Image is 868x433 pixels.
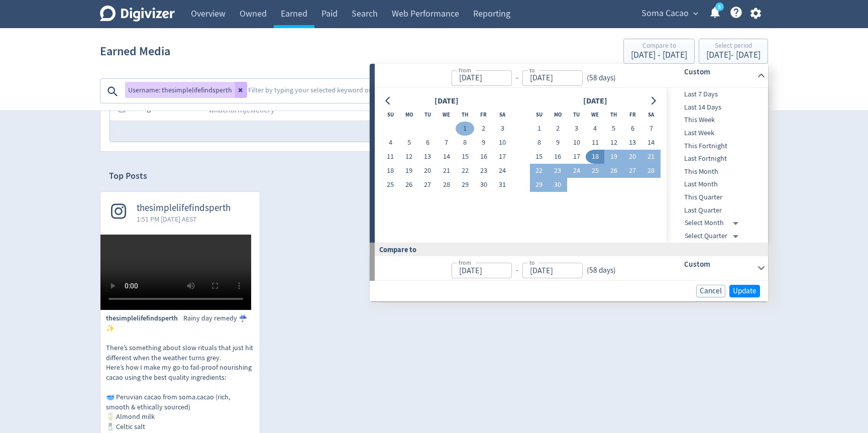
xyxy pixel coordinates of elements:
[512,265,522,276] div: -
[375,88,768,243] div: from-to(58 days)Custom
[667,114,766,127] div: This Week
[623,164,641,178] button: 27
[493,178,512,192] button: 31
[109,170,147,182] h2: Top Posts
[493,150,512,164] button: 17
[128,86,232,93] span: Username: thesimplelifefindsperth
[474,178,493,192] button: 30
[733,287,756,295] span: Update
[685,230,742,243] div: Select Quarter
[493,107,512,122] th: Saturday
[549,136,567,150] button: 9
[493,136,512,150] button: 10
[431,94,462,108] div: [DATE]
[631,51,687,60] div: [DATE] - [DATE]
[400,178,418,192] button: 26
[667,127,766,140] div: Last Week
[718,4,721,11] text: 5
[642,164,661,178] button: 28
[646,94,661,108] button: Go to next month
[706,42,761,51] div: Select period
[137,214,231,224] span: 1:51 PM [DATE] AEST
[667,179,766,190] span: Last Month
[530,136,549,150] button: 8
[580,94,610,108] div: [DATE]
[381,164,400,178] button: 18
[667,140,766,153] div: This Fortnight
[583,265,616,276] div: ( 58 days )
[437,164,456,178] button: 21
[456,107,474,122] th: Thursday
[700,287,722,295] span: Cancel
[437,107,456,122] th: Wednesday
[375,256,768,280] div: from-to(58 days)Custom
[684,258,753,270] h6: Custom
[512,72,522,84] div: -
[685,216,742,230] div: Select Month
[667,205,766,216] span: Last Quarter
[696,285,725,297] button: Cancel
[459,66,471,74] label: from
[706,51,761,60] div: [DATE] - [DATE]
[530,164,549,178] button: 22
[667,152,766,165] div: Last Fortnight
[691,9,700,18] span: expand_more
[667,101,766,114] div: Last 14 Days
[667,88,766,243] nav: presets
[604,164,623,178] button: 26
[530,150,549,164] button: 15
[567,122,586,136] button: 3
[493,122,512,136] button: 3
[456,178,474,192] button: 29
[641,6,689,22] span: Soma Cacao
[638,6,701,22] button: Soma Cacao
[549,107,567,122] th: Monday
[667,153,766,164] span: Last Fortnight
[623,150,641,164] button: 20
[604,136,623,150] button: 12
[400,107,418,122] th: Monday
[667,128,766,139] span: Last Week
[474,136,493,150] button: 9
[586,107,604,122] th: Wednesday
[456,164,474,178] button: 22
[530,122,549,136] button: 1
[567,164,586,178] button: 24
[667,115,766,126] span: This Week
[567,136,586,150] button: 10
[586,122,604,136] button: 4
[549,178,567,192] button: 30
[381,150,400,164] button: 11
[623,136,641,150] button: 13
[418,136,437,150] button: 6
[604,122,623,136] button: 5
[623,107,641,122] th: Friday
[549,122,567,136] button: 2
[667,204,766,217] div: Last Quarter
[437,178,456,192] button: 28
[642,150,661,164] button: 21
[106,313,183,323] span: thesimplelifefindsperth
[400,164,418,178] button: 19
[623,39,695,64] button: Compare to[DATE] - [DATE]
[586,164,604,178] button: 25
[456,122,474,136] button: 1
[459,258,471,267] label: from
[567,107,586,122] th: Tuesday
[400,150,418,164] button: 12
[699,39,768,64] button: Select period[DATE]- [DATE]
[667,166,766,177] span: This Month
[381,178,400,192] button: 25
[418,178,437,192] button: 27
[667,191,766,204] div: This Quarter
[549,164,567,178] button: 23
[400,136,418,150] button: 5
[370,243,768,256] div: Compare to
[456,136,474,150] button: 8
[583,72,620,84] div: ( 58 days )
[549,150,567,164] button: 16
[715,3,724,11] a: 5
[604,150,623,164] button: 19
[729,285,760,297] button: Update
[667,192,766,203] span: This Quarter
